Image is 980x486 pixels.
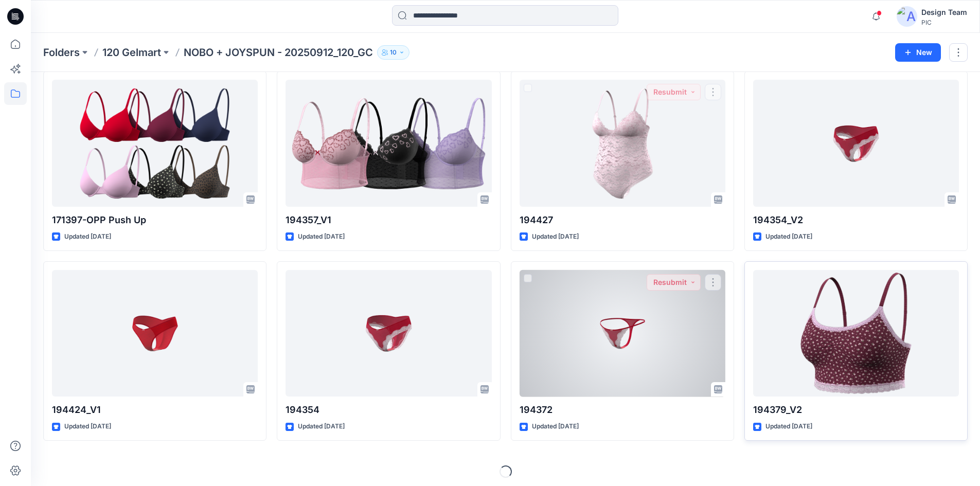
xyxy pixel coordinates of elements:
a: 194354_V2 [753,80,959,207]
a: 120 Gelmart [102,45,161,60]
p: Updated [DATE] [532,231,579,242]
p: 194372 [520,403,725,417]
a: 194427 [520,80,725,207]
a: 194372 [520,270,725,397]
p: 194354 [286,403,491,417]
p: 194427 [520,213,725,227]
div: Design Team [921,6,967,19]
p: Updated [DATE] [64,421,111,432]
p: Updated [DATE] [532,421,579,432]
a: 194354 [286,270,491,397]
p: Updated [DATE] [298,231,345,242]
img: avatar [897,6,917,27]
p: Updated [DATE] [298,421,345,432]
p: 171397-OPP Push Up [52,213,258,227]
p: NOBO + JOYSPUN - 20250912_120_GC [184,45,373,60]
p: Updated [DATE] [765,421,812,432]
a: 194357_V1 [286,80,491,207]
p: 194424_V1 [52,403,258,417]
button: New [895,43,941,62]
a: 171397-OPP Push Up [52,80,258,207]
button: 10 [377,45,409,60]
a: 194424_V1 [52,270,258,397]
p: 10 [390,47,397,58]
p: Updated [DATE] [64,231,111,242]
p: 194379_V2 [753,403,959,417]
p: Updated [DATE] [765,231,812,242]
a: Folders [43,45,80,60]
p: 194357_V1 [286,213,491,227]
a: 194379_V2 [753,270,959,397]
div: PIC [921,19,967,26]
p: 194354_V2 [753,213,959,227]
